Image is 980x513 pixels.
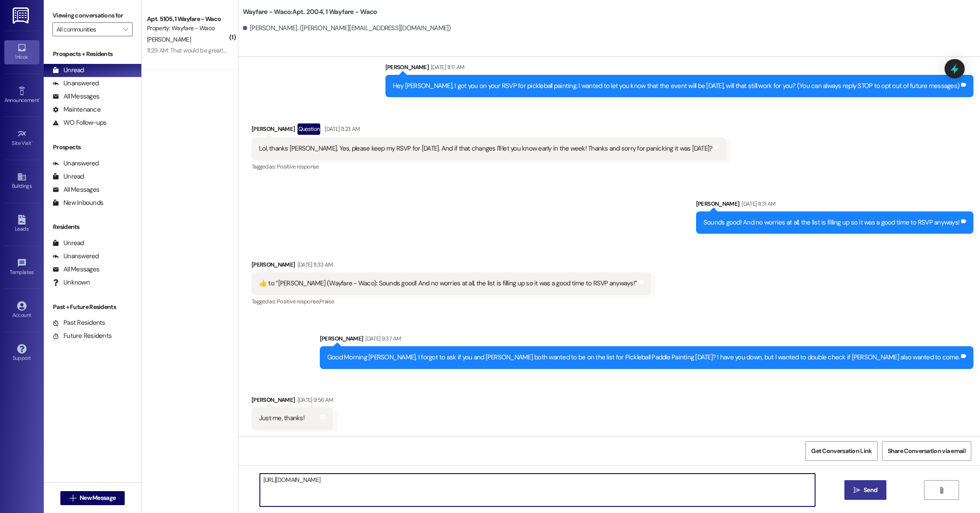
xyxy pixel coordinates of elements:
a: Templates • [4,256,39,279]
span: [PERSON_NAME] [147,35,191,43]
span: • [34,268,35,274]
a: Account [4,299,39,322]
div: [DATE] 11:17 AM [429,63,464,72]
div: Tagged as: [252,295,651,308]
div: All Messages [52,265,99,274]
div: Past Residents [52,318,105,327]
span: Positive response , [277,298,319,305]
div: Property: Wayfare - Waco [147,24,228,33]
span: Positive response [277,163,319,170]
div: Residents [44,222,141,232]
span: Send [864,485,877,495]
div: Prospects [44,143,141,152]
button: Share Conversation via email [882,441,971,461]
div: Unanswered [52,159,99,168]
div: [PERSON_NAME] [696,199,973,211]
div: Lol, thanks [PERSON_NAME]. Yes, please keep my RSVP for [DATE]. And if that changes I'll let you ... [259,144,713,153]
span: Get Conversation Link [811,446,871,456]
div: All Messages [52,92,99,101]
a: Site Visit • [4,126,39,150]
div: Question [297,123,321,134]
textarea: [URL][DOMAIN_NAME] [260,474,815,506]
div: Sounds good! And no worries at all, the list is filling up so it was a good time to RSVP anyways! [703,218,959,227]
div: Future Residents [52,331,112,341]
div: All Messages [52,185,99,194]
div: [DATE] 11:31 AM [739,199,775,208]
div: Hey [PERSON_NAME], I got you on your RSVP for pickleball painting. I wanted to let you know that ... [393,81,960,91]
i:  [854,487,860,494]
div: Unread [52,172,84,181]
a: Support [4,341,39,365]
a: Inbox [4,40,39,64]
i:  [938,487,945,494]
div: Just me, thanks! [259,414,304,423]
span: • [31,139,33,145]
button: Get Conversation Link [805,441,877,461]
a: Buildings [4,169,39,193]
div: [PERSON_NAME] [252,260,651,272]
div: Maintenance [52,105,101,114]
div: [DATE] 9:56 AM [295,395,333,404]
div: Unread [52,239,84,248]
span: Share Conversation via email [888,446,966,456]
div: [DATE] 11:33 AM [295,260,333,269]
div: [DATE] 11:23 AM [322,124,360,134]
div: Good Morning [PERSON_NAME], I forgot to ask if you and [PERSON_NAME] both wanted to be on the lis... [327,353,959,362]
div: New Inbounds [52,198,103,207]
div: Tagged as: [252,160,727,173]
div: Prospects + Residents [44,49,141,59]
span: Praise [319,298,334,305]
button: Send [844,480,887,500]
span: New Message [80,493,115,502]
div: Unanswered [52,252,99,261]
button: New Message [60,491,125,505]
i:  [70,495,76,502]
i:  [123,26,128,33]
div: WO Follow-ups [52,118,106,127]
div: Past + Future Residents [44,302,141,312]
div: [PERSON_NAME] [252,395,333,408]
a: Leads [4,212,39,236]
div: [PERSON_NAME]. ([PERSON_NAME][EMAIL_ADDRESS][DOMAIN_NAME]) [243,24,451,33]
div: 11:29 AM: That would be great! I am available [DATE] to talk to someone. If you give me the conta... [147,46,490,54]
div: Unread [52,66,84,75]
span: • [39,96,40,102]
div: Unknown [52,278,90,287]
div: ​👍​ to “ [PERSON_NAME] (Wayfare - Waco): Sounds good! And no worries at all, the list is filling ... [259,279,637,288]
input: All communities [56,22,119,36]
img: ResiDesk Logo [13,7,31,24]
b: Wayfare - Waco: Apt. 2004, 1 Wayfare - Waco [243,7,377,17]
div: Unanswered [52,79,99,88]
label: Viewing conversations for [52,9,133,22]
div: [PERSON_NAME] [320,334,973,346]
div: [PERSON_NAME] [385,63,974,75]
div: Apt. 5105, 1 Wayfare - Waco [147,14,228,24]
div: [DATE] 9:37 AM [363,334,401,343]
div: [PERSON_NAME] [252,123,727,137]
